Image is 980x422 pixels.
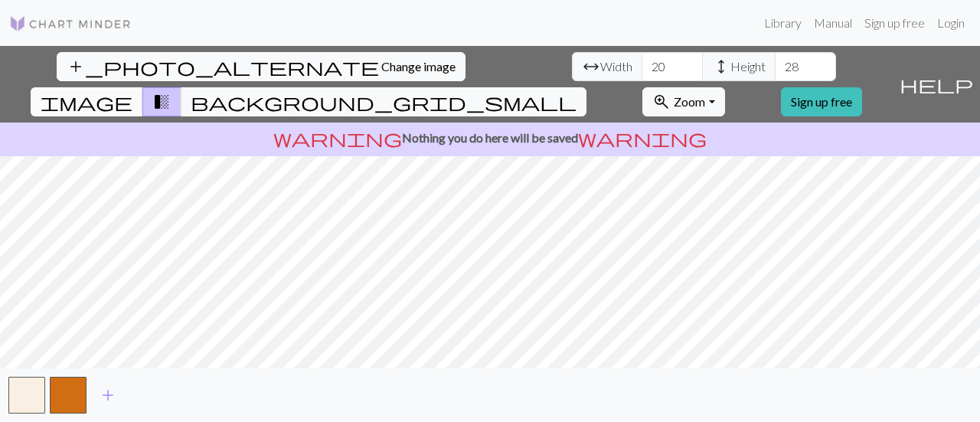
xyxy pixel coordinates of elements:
[273,127,402,149] span: warning
[578,127,707,149] span: warning
[893,46,980,123] button: Help
[57,52,465,81] button: Change image
[89,381,127,410] button: Add color
[381,59,456,74] span: Change image
[41,91,132,113] span: image
[758,8,808,38] a: Library
[67,56,379,77] span: add_photo_alternate
[674,94,705,109] span: Zoom
[712,56,730,77] span: height
[858,8,931,38] a: Sign up free
[652,91,671,113] span: zoom_in
[582,56,600,77] span: arrow_range
[900,74,973,95] span: help
[6,129,974,147] p: Nothing you do here will be saved
[9,15,132,33] img: Logo
[191,91,577,113] span: background_grid_small
[781,87,862,116] a: Sign up free
[931,8,971,38] a: Login
[600,57,632,76] span: Width
[152,91,171,113] span: transition_fade
[642,87,724,116] button: Zoom
[808,8,858,38] a: Manual
[99,384,117,406] span: add
[730,57,766,76] span: Height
